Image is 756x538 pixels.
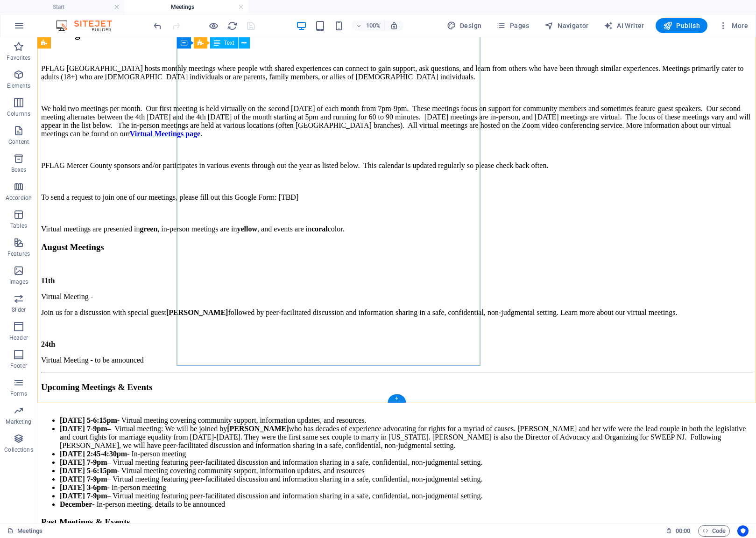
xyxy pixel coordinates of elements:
[443,18,486,33] div: Design (Ctrl+Alt+Y)
[496,21,529,30] span: Pages
[493,18,533,33] button: Pages
[447,21,482,30] span: Design
[7,54,30,62] p: Favorites
[541,18,593,33] button: Navigator
[8,138,29,146] p: Content
[4,446,33,454] p: Collections
[10,390,27,398] p: Forms
[352,20,385,31] button: 100%
[54,20,124,31] img: Editor Logo
[702,525,726,537] span: Code
[11,166,27,174] p: Boxes
[6,194,32,202] p: Accordion
[366,20,381,31] h6: 100%
[7,82,31,90] p: Elements
[152,21,163,31] i: Undo: Change text (Ctrl+Z)
[10,222,27,230] p: Tables
[663,21,700,30] span: Publish
[226,20,238,31] button: reload
[544,21,589,30] span: Navigator
[9,278,28,286] p: Images
[390,21,398,30] i: On resize automatically adjust zoom level to fit chosen device.
[600,18,648,33] button: AI Writer
[7,525,42,537] a: Click to cancel selection. Double-click to open Pages
[676,525,690,537] span: 00 00
[6,418,31,426] p: Marketing
[388,394,406,403] div: +
[682,527,684,534] span: :
[666,525,691,537] h6: Session time
[10,362,27,370] p: Footer
[224,40,234,46] span: Text
[719,21,748,30] span: More
[124,2,248,12] h4: Meetings
[227,21,238,31] i: Reload page
[443,18,486,33] button: Design
[698,525,730,537] button: Code
[656,18,707,33] button: Publish
[604,21,644,30] span: AI Writer
[7,250,30,258] p: Features
[7,110,30,118] p: Columns
[737,525,749,537] button: Usercentrics
[9,334,28,342] p: Header
[715,18,752,33] button: More
[12,306,26,314] p: Slider
[208,20,219,31] button: Click here to leave preview mode and continue editing
[152,20,163,31] button: undo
